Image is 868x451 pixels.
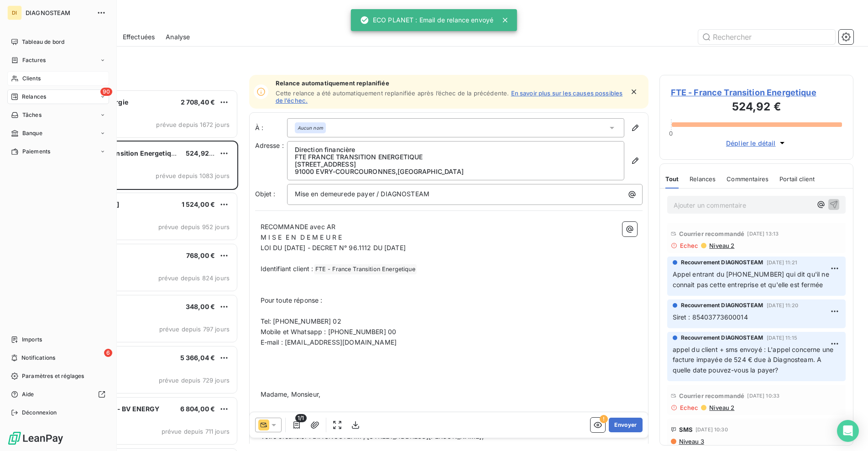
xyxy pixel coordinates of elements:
label: À : [255,123,287,132]
span: 90 [100,88,112,96]
span: Notifications [21,354,55,362]
span: appel du client + sms envoyé : L'appel concerne une facture impayée de 524 € due à Diagnosteam. A... [673,346,836,374]
span: Relances [22,93,46,101]
span: Siret : 85403773600014 [673,313,748,321]
button: Envoyer [609,418,642,432]
span: Paiements [22,147,50,156]
span: Identifiant client : [261,265,314,273]
span: Echec [680,242,699,249]
span: Paramètres et réglages [22,372,84,380]
span: Mobile et Whatsapp : [PHONE_NUMBER] 00 [261,328,397,336]
span: Objet : [255,190,276,198]
input: Rechercher [698,30,835,44]
a: En savoir plus sur les causes possibles de l’échec. [276,89,623,104]
span: Déplier le détail [726,138,776,148]
span: Recouvrement DIAGNOSTEAM [681,258,763,267]
em: Aucun nom [298,125,323,131]
h3: 524,92 € [671,99,842,117]
span: Appel entrant du [PHONE_NUMBER] qui dit qu'il ne connait pas cette entreprise et qu'elle est fermée [673,270,831,288]
span: Niveau 2 [708,404,734,411]
span: [DATE] 10:30 [695,427,728,432]
span: prévue depuis 1672 jours [156,121,230,128]
span: prévue depuis 711 jours [162,428,230,435]
span: [DATE] 10:33 [747,393,779,399]
span: FTE - France Transition Energetique [314,264,417,275]
span: [DATE] 13:13 [747,231,779,236]
span: LOI DU [DATE] - DECRET N° 96.1112 DU [DATE] [261,244,406,252]
span: Madame, Monsieur, [261,390,321,398]
span: Tel: [PHONE_NUMBER] 02 [261,317,341,325]
div: DI [7,5,22,20]
span: prévue depuis 729 jours [159,377,230,384]
span: FTE - France Transition Energetique [64,149,179,157]
span: 6 [104,349,112,357]
span: Effectuées [123,32,155,42]
span: Tâches [22,111,42,119]
span: 0 [669,130,673,137]
span: Niveau 2 [708,242,734,249]
span: Tout [665,175,679,183]
span: Echec [680,404,699,411]
span: Niveau 3 [678,438,704,445]
span: prévue depuis 824 jours [158,274,230,282]
span: Courrier recommandé [679,230,745,237]
span: SMS [679,426,693,433]
span: FTE - France Transition Energetique [671,86,842,99]
span: Pour toute réponse : [261,296,323,304]
span: Tableau de bord [22,38,64,46]
p: Direction financière [295,146,617,153]
span: Déconnexion [22,409,57,417]
div: grid [44,89,238,451]
span: Portail client [779,175,815,183]
a: Aide [7,387,109,402]
span: 1/1 [295,414,306,422]
span: Clients [22,74,41,83]
span: Mise en demeurede payer / DIAGNOSTEAM [295,190,430,198]
span: 6 804,00 € [180,405,215,413]
span: RECOMMANDE avec AR [261,223,336,231]
span: 524,92 € [186,149,215,157]
span: prévue depuis 952 jours [158,223,230,231]
span: Courrier recommandé [679,392,745,399]
span: 348,00 € [186,303,215,310]
span: Recouvrement DIAGNOSTEAM [681,334,763,342]
span: M I S E E N D E M E U R E [261,233,342,241]
span: prévue depuis 797 jours [159,325,230,333]
span: 1 524,00 € [182,200,215,208]
span: prévue depuis 1083 jours [156,172,230,179]
img: Logo LeanPay [7,431,64,446]
span: Votre créancier : DIAGNOSTEAM , [STREET_ADDRESS][PERSON_NAME], [261,432,484,440]
span: Adresse : [255,142,284,149]
span: Relances [690,175,716,183]
p: [STREET_ADDRESS] [295,161,617,168]
span: [DATE] 11:20 [767,303,798,308]
span: 5 366,04 € [180,354,215,362]
button: Déplier le détail [723,138,790,148]
span: DIAGNOSTEAM [26,9,91,16]
span: Cette relance a été automatiquement replanifiée après l’échec de la précédente. [276,89,509,97]
span: E-mail : [EMAIL_ADDRESS][DOMAIN_NAME] [261,338,397,346]
p: 91000 EVRY-COURCOURONNES , [GEOGRAPHIC_DATA] [295,168,617,175]
span: [DATE] 11:15 [767,335,797,341]
div: Open Intercom Messenger [837,420,859,442]
div: ECO PLANET : Email de relance envoyé [360,12,493,28]
span: Analyse [166,32,190,42]
span: Recouvrement DIAGNOSTEAM [681,301,763,309]
span: Imports [22,336,42,344]
span: 768,00 € [186,252,215,259]
span: Commentaires [727,175,769,183]
span: [DATE] 11:21 [767,260,797,265]
span: Banque [22,129,42,137]
span: Factures [22,56,46,64]
span: Aide [22,390,34,399]
span: 2 708,40 € [181,98,215,106]
p: FTE FRANCE TRANSITION ENERGETIQUE [295,153,617,161]
span: Relance automatiquement replanifiée [276,79,624,87]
